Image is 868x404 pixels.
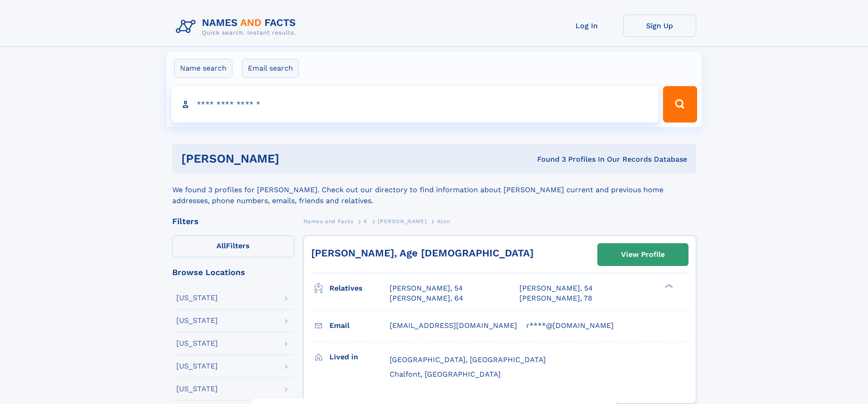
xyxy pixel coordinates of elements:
[663,86,697,123] button: Search Button
[519,283,593,293] a: [PERSON_NAME], 54
[329,318,390,333] h3: Email
[378,218,426,225] span: [PERSON_NAME]
[176,363,218,370] div: [US_STATE]
[176,317,218,324] div: [US_STATE]
[181,153,408,164] h1: [PERSON_NAME]
[663,283,673,289] div: ❯
[390,283,463,293] a: [PERSON_NAME], 54
[621,244,665,265] div: View Profile
[623,15,696,37] a: Sign Up
[172,217,294,225] div: Filters
[550,15,623,37] a: Log In
[216,241,226,250] span: All
[598,244,688,266] a: View Profile
[311,247,534,259] a: [PERSON_NAME], Age [DEMOGRAPHIC_DATA]
[174,59,232,78] label: Name search
[437,218,450,225] span: Alon
[172,15,303,39] img: Logo Names and Facts
[171,86,659,123] input: search input
[303,215,354,227] a: Names and Facts
[390,370,501,378] span: Chalfont, [GEOGRAPHIC_DATA]
[390,293,463,303] a: [PERSON_NAME], 64
[176,385,218,393] div: [US_STATE]
[172,174,696,206] div: We found 3 profiles for [PERSON_NAME]. Check out our directory to find information about [PERSON_...
[329,349,390,365] h3: Lived in
[176,340,218,347] div: [US_STATE]
[364,215,368,227] a: K
[519,293,592,303] a: [PERSON_NAME], 78
[390,355,546,364] span: [GEOGRAPHIC_DATA], [GEOGRAPHIC_DATA]
[172,235,294,257] label: Filters
[364,218,368,225] span: K
[172,268,294,276] div: Browse Locations
[408,154,687,164] div: Found 3 Profiles In Our Records Database
[390,321,517,330] span: [EMAIL_ADDRESS][DOMAIN_NAME]
[242,59,299,78] label: Email search
[329,281,390,296] h3: Relatives
[378,215,426,227] a: [PERSON_NAME]
[176,294,218,302] div: [US_STATE]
